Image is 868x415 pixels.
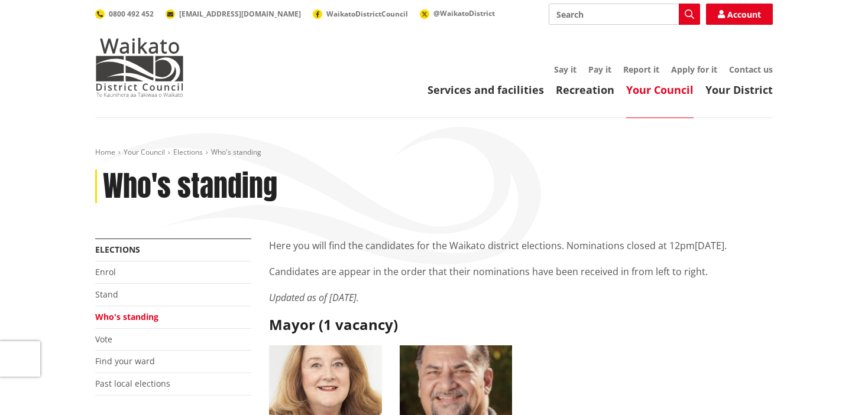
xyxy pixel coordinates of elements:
[179,9,301,19] span: [EMAIL_ADDRESS][DOMAIN_NAME]
[173,147,203,157] a: Elections
[95,147,115,157] a: Home
[211,147,261,157] span: Who's standing
[269,315,398,334] strong: Mayor (1 vacancy)
[269,291,359,304] em: Updated as of [DATE].
[623,64,659,75] a: Report it
[420,8,495,18] a: @WaikatoDistrict
[556,83,614,97] a: Recreation
[427,83,544,97] a: Services and facilities
[706,4,773,25] a: Account
[549,4,700,25] input: Search input
[313,9,408,19] a: WaikatoDistrictCouncil
[269,264,773,279] p: Candidates are appear in the order that their nominations have been received in from left to right.
[433,8,495,18] span: @WaikatoDistrict
[95,289,118,300] a: Stand
[103,169,277,204] h1: Who's standing
[554,64,576,75] a: Say it
[95,311,158,322] a: Who's standing
[95,148,773,158] nav: breadcrumb
[95,334,112,345] a: Vote
[269,238,773,253] p: Here you will find the candidates for the Waikato district elections. Nominations closed at 12pm[...
[729,64,773,75] a: Contact us
[109,9,154,19] span: 0800 492 452
[588,64,611,75] a: Pay it
[95,378,170,389] a: Past local elections
[95,355,155,367] a: Find your ward
[326,9,408,19] span: WaikatoDistrictCouncil
[166,9,301,19] a: [EMAIL_ADDRESS][DOMAIN_NAME]
[124,147,165,157] a: Your Council
[95,244,140,255] a: Elections
[705,83,773,97] a: Your District
[95,38,184,97] img: Waikato District Council - Te Kaunihera aa Takiwaa o Waikato
[671,64,717,75] a: Apply for it
[95,266,116,277] a: Enrol
[95,9,154,19] a: 0800 492 452
[626,83,694,97] a: Your Council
